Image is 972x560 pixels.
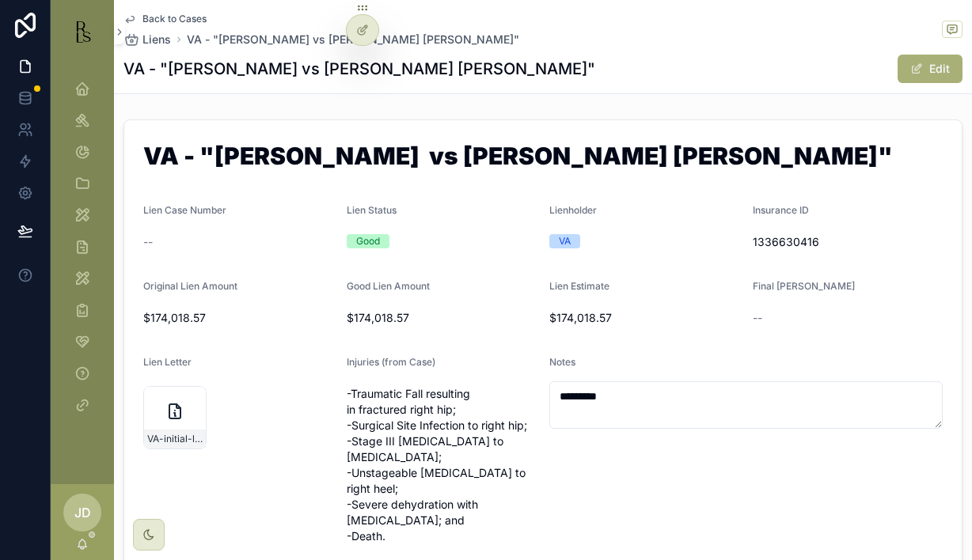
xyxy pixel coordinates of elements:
span: $174,018.57 [549,310,740,326]
span: -Traumatic Fall resulting in fractured right hip; -Surgical Site Infection to right hip; -Stage I... [347,386,537,544]
span: $174,018.57 [347,310,537,326]
span: $174,018.57 [143,310,334,326]
h1: VA - "[PERSON_NAME] vs [PERSON_NAME] [PERSON_NAME]" [123,58,595,80]
span: Good Lien Amount [347,280,430,292]
span: Final [PERSON_NAME] [753,280,855,292]
span: Lien Status [347,204,397,216]
img: App logo [70,19,95,44]
div: scrollable content [51,63,114,440]
span: -- [143,234,153,250]
div: Good [356,234,380,248]
span: Lien Estimate [549,280,609,292]
button: Edit [898,55,963,83]
div: VA [559,234,571,248]
span: JD [74,503,91,522]
span: Insurance ID [753,204,809,216]
span: VA-initial-lien-request-10-04-2023 [147,433,203,445]
span: Lien Case Number [143,204,226,216]
h1: VA - "[PERSON_NAME] vs [PERSON_NAME] [PERSON_NAME]" [143,144,943,174]
span: Back to Cases [142,13,207,25]
a: Liens [123,32,171,47]
span: Notes [549,356,575,368]
span: Original Lien Amount [143,280,237,292]
span: 1336630416 [753,234,944,250]
span: Lienholder [549,204,597,216]
span: Injuries (from Case) [347,356,435,368]
a: VA - "[PERSON_NAME] vs [PERSON_NAME] [PERSON_NAME]" [187,32,519,47]
span: -- [753,310,762,326]
span: Lien Letter [143,356,192,368]
a: Back to Cases [123,13,207,25]
span: Liens [142,32,171,47]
